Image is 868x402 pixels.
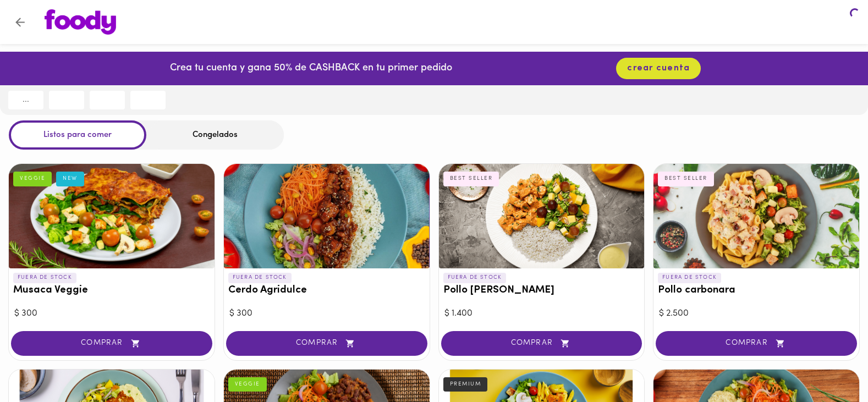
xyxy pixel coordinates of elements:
div: Musaca Veggie [9,164,215,268]
div: Pollo Tikka Massala [439,164,645,268]
iframe: Messagebird Livechat Widget [804,338,857,391]
button: ... [8,91,43,109]
div: PREMIUM [443,377,488,392]
button: crear cuenta [616,58,701,79]
div: Cerdo Agridulce [224,164,430,268]
span: ... [15,95,37,105]
button: Volver [7,9,34,36]
span: crear cuenta [627,63,690,74]
button: COMPRAR [656,331,857,356]
p: Crea tu cuenta y gana 50% de CASHBACK en tu primer pedido [170,62,452,76]
p: FUERA DE STOCK [658,273,721,283]
div: $ 300 [14,307,209,320]
div: Listos para comer [9,120,146,150]
div: $ 300 [229,307,424,320]
img: logo.png [45,9,116,35]
span: COMPRAR [455,339,629,348]
span: COMPRAR [669,339,843,348]
div: $ 2.500 [659,307,854,320]
div: VEGGIE [228,377,267,392]
h3: Musaca Veggie [13,285,210,296]
div: Congelados [146,120,284,150]
span: COMPRAR [25,339,199,348]
div: $ 1.400 [444,307,639,320]
button: COMPRAR [226,331,427,356]
p: FUERA DE STOCK [443,273,507,283]
button: COMPRAR [11,331,212,356]
p: FUERA DE STOCK [228,273,292,283]
div: Pollo carbonara [653,164,859,268]
h3: Pollo [PERSON_NAME] [443,285,640,296]
div: VEGGIE [13,172,52,186]
div: BEST SELLER [443,172,499,186]
div: BEST SELLER [658,172,714,186]
span: COMPRAR [240,339,414,348]
h3: Pollo carbonara [658,285,855,296]
p: FUERA DE STOCK [13,273,76,283]
button: COMPRAR [441,331,642,356]
div: NEW [56,172,84,186]
h3: Cerdo Agridulce [228,285,425,296]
